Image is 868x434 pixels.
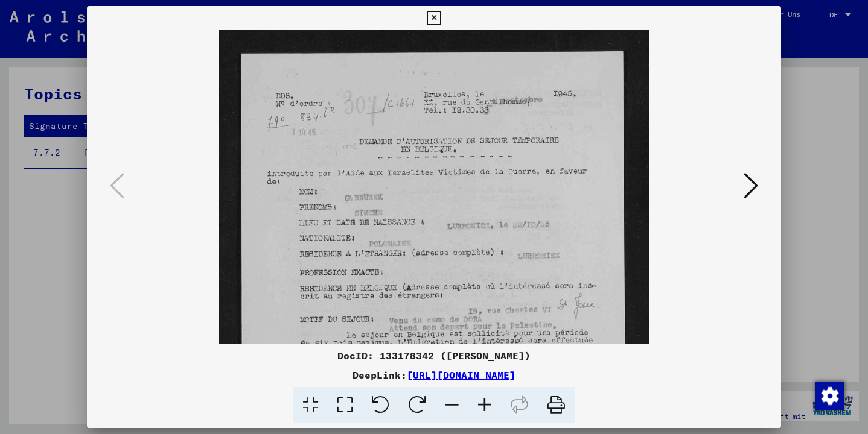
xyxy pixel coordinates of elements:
[87,348,781,363] div: DocID: 133178342 ([PERSON_NAME])
[815,382,844,410] img: Zustimmung ändern
[407,369,515,381] a: [URL][DOMAIN_NAME]
[815,381,844,410] div: Zustimmung ändern
[87,368,781,382] div: DeepLink:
